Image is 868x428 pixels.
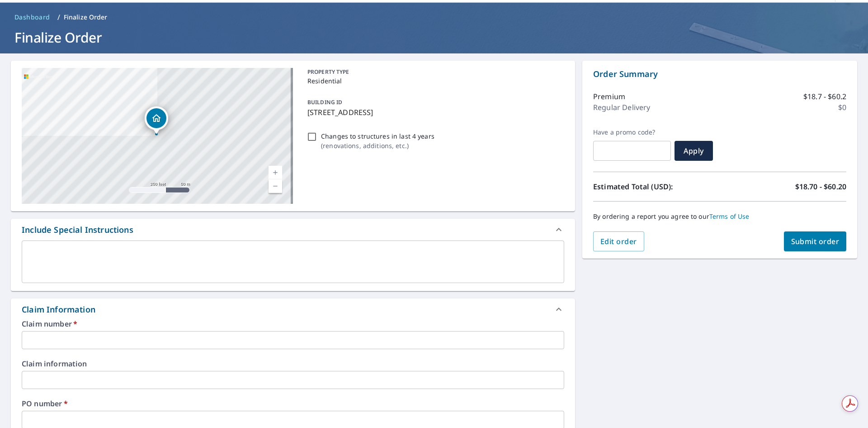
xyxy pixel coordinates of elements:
[784,231,847,251] button: Submit order
[795,181,846,192] p: $18.70 - $60.20
[593,91,625,102] p: Premium
[11,298,575,320] div: Claim Information
[593,128,671,136] label: Have a promo code?
[709,212,750,221] a: Terms of Use
[838,102,846,113] p: $0
[600,236,637,246] span: Edit order
[321,141,434,150] p: ( renovations, additions, etc. )
[321,131,434,141] p: Changes to structures in last 4 years
[593,231,644,251] button: Edit order
[22,224,133,236] div: Include Special Instructions
[11,10,54,24] a: Dashboard
[803,91,846,102] p: $18.7 - $60.2
[14,13,50,22] span: Dashboard
[682,146,706,156] span: Apply
[145,106,168,135] div: Dropped pin, building 1, Residential property, 2567 S Whitney Ave Fresno, CA 93725
[22,320,564,327] label: Claim number
[307,98,342,106] p: BUILDING ID
[22,360,564,367] label: Claim information
[307,76,561,86] p: Residential
[593,181,720,192] p: Estimated Total (USD):
[64,13,108,22] p: Finalize Order
[675,141,713,161] button: Apply
[307,68,561,76] p: PROPERTY TYPE
[593,212,846,221] p: By ordering a report you agree to our
[22,400,564,407] label: PO number
[269,166,282,179] a: Current Level 17, Zoom In
[269,179,282,193] a: Current Level 17, Zoom Out
[307,107,561,118] p: [STREET_ADDRESS]
[11,10,857,24] nav: breadcrumb
[593,102,650,113] p: Regular Delivery
[593,68,846,80] p: Order Summary
[11,219,575,240] div: Include Special Instructions
[22,303,95,316] div: Claim Information
[57,12,60,23] li: /
[11,28,857,47] h1: Finalize Order
[791,236,840,246] span: Submit order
